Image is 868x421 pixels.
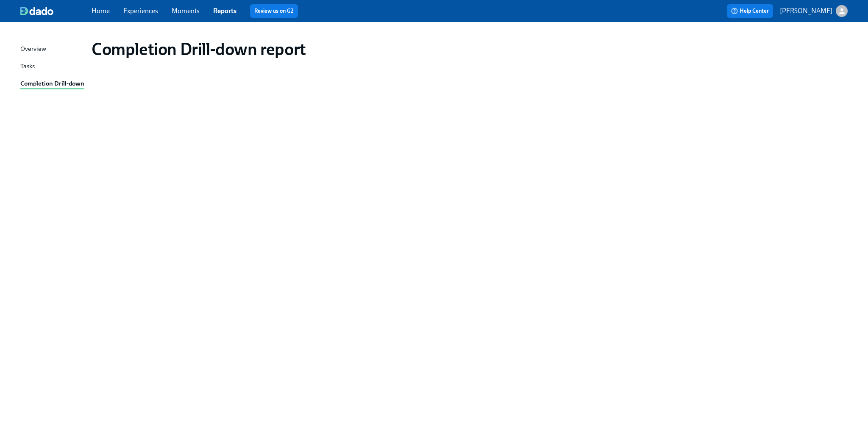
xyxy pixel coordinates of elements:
[20,7,53,15] img: dado
[20,79,85,89] a: Completion Drill-down
[20,61,85,72] a: Tasks
[20,61,35,72] div: Tasks
[250,4,298,18] button: Review us on G2
[20,44,46,55] div: Overview
[254,7,294,15] a: Review us on G2
[780,6,832,16] p: [PERSON_NAME]
[20,79,84,89] div: Completion Drill-down
[20,7,92,15] a: dado
[780,5,848,17] button: [PERSON_NAME]
[172,7,200,15] a: Moments
[92,39,306,59] h1: Completion Drill-down report
[731,7,769,15] span: Help Center
[20,44,85,55] a: Overview
[727,4,773,18] button: Help Center
[92,7,110,15] a: Home
[123,7,158,15] a: Experiences
[213,7,236,15] a: Reports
